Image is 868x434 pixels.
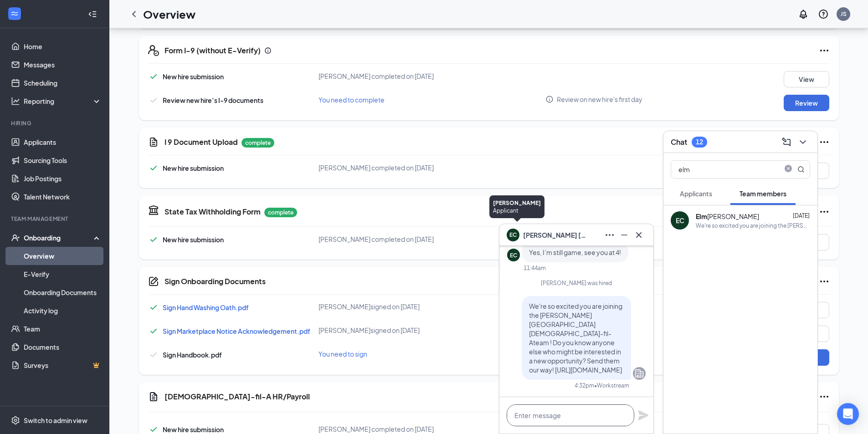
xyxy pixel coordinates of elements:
svg: Checkmark [148,234,159,245]
a: Team [24,320,102,338]
svg: Collapse [88,10,97,19]
h5: Form I-9 (without E-Verify) [164,46,261,56]
a: Overview [24,247,102,265]
svg: Checkmark [148,95,159,106]
span: close-circle [783,165,794,174]
div: Reporting [24,97,102,106]
svg: FormI9EVerifyIcon [148,45,159,56]
button: Ellipses [602,228,617,242]
div: You need to sign [318,349,546,358]
svg: ChevronLeft [128,9,139,20]
span: New hire submission [163,72,224,81]
h1: Overview [143,6,195,22]
span: New hire submission [163,235,224,244]
svg: Settings [11,416,20,425]
a: Talent Network [24,188,102,206]
button: Cross [632,228,646,242]
div: [PERSON_NAME] [493,199,541,207]
div: Open Intercom Messenger [837,403,859,425]
svg: Info [264,47,272,54]
div: 12 [696,138,703,146]
span: • Workstream [594,382,629,389]
div: Hiring [11,119,100,127]
button: View [784,71,829,87]
a: Applicants [24,133,102,151]
span: Review on new hire's first day [557,95,642,104]
h5: [DEMOGRAPHIC_DATA]-fil-A HR/Payroll [164,392,310,402]
span: [PERSON_NAME] completed on [DATE] [318,425,434,433]
a: Scheduling [24,74,102,92]
a: Home [24,37,102,56]
button: ComposeMessage [779,135,794,149]
svg: Ellipses [819,137,830,148]
b: Elm [696,212,707,220]
div: Applicant [493,207,541,214]
svg: CompanyDocumentIcon [148,276,159,287]
span: New hire submission [163,164,224,172]
span: [PERSON_NAME] [PERSON_NAME] [523,230,587,240]
svg: Ellipses [819,45,830,56]
svg: Ellipses [819,276,830,287]
svg: TaxGovernmentIcon [148,204,159,215]
svg: Checkmark [148,349,159,360]
p: complete [241,138,274,148]
svg: Checkmark [148,326,159,337]
span: New hire submission [163,425,224,434]
a: Messages [24,56,102,74]
div: JS [841,10,847,18]
div: Team Management [11,215,100,223]
svg: Notifications [798,9,809,20]
button: Minimize [617,228,632,242]
a: SurveysCrown [24,356,102,374]
svg: Info [545,95,554,103]
svg: Checkmark [148,71,159,82]
span: Applicants [680,189,712,198]
div: [PERSON_NAME] signed on [DATE] [318,326,546,335]
div: Switch to admin view [24,416,87,425]
span: [PERSON_NAME] completed on [DATE] [318,235,434,243]
svg: Ellipses [819,391,830,402]
div: We're so excited you are joining the [PERSON_NAME][GEOGRAPHIC_DATA] [DEMOGRAPHIC_DATA]-fil-Ateam ... [696,222,810,230]
div: 4:32pm [575,382,594,389]
a: Sign Marketplace Notice Acknowledgement.pdf [163,327,310,335]
a: Documents [24,338,102,356]
h5: I 9 Document Upload [164,137,238,147]
p: complete [264,208,297,217]
a: Job Postings [24,169,102,188]
input: Search team member [671,161,779,178]
span: close-circle [783,165,794,172]
svg: ChevronDown [797,137,808,148]
span: [DATE] [793,212,810,219]
svg: CustomFormIcon [148,137,159,148]
svg: Minimize [619,230,630,240]
a: E-Verify [24,265,102,283]
div: EC [676,216,684,225]
span: Sign Handbook.pdf [163,351,222,359]
span: [PERSON_NAME] completed on [DATE] [318,163,434,172]
a: Sign Hand Washing Oath.pdf [163,303,249,311]
svg: Plane [638,410,649,421]
svg: ComposeMessage [781,137,792,148]
span: Yes, I’m still game, see you at 4! [529,248,621,256]
div: [PERSON_NAME] signed on [DATE] [318,302,546,311]
svg: Cross [633,230,644,240]
div: Onboarding [24,233,94,242]
div: [PERSON_NAME] [696,212,759,221]
h5: State Tax Withholding Form [164,207,261,217]
div: 11:44am [524,264,546,272]
span: You need to complete [318,96,385,104]
h3: Chat [671,137,687,147]
svg: Document [148,391,159,402]
svg: QuestionInfo [818,9,829,20]
svg: Company [634,368,645,379]
svg: Analysis [11,97,20,106]
svg: Ellipses [819,206,830,217]
a: Activity log [24,301,102,320]
div: EC [510,251,517,259]
div: [PERSON_NAME] was hired [507,279,646,287]
svg: Checkmark [148,163,159,174]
